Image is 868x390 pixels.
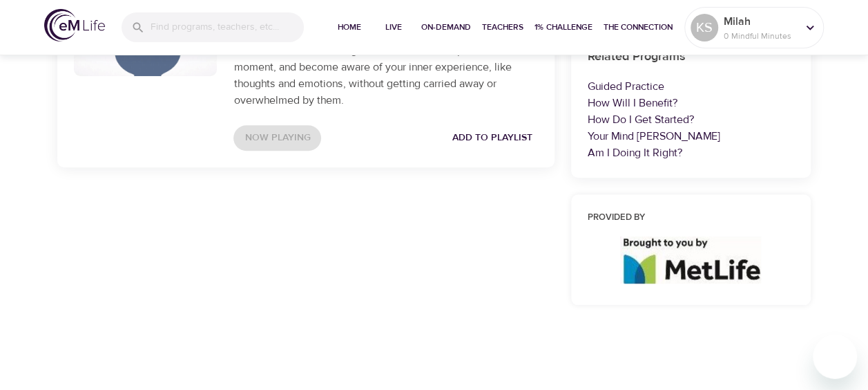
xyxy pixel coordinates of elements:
[588,47,795,67] h6: Related Programs
[813,335,857,379] iframe: Button to launch messaging window
[724,13,797,30] p: Milah
[452,129,532,147] span: Add to Playlist
[151,12,304,42] input: Find programs, teachers, etc...
[44,9,105,41] img: logo
[691,14,718,41] div: KS
[604,20,673,35] span: The Connection
[724,30,797,42] p: 0 Mindful Minutes
[421,20,471,35] span: On-Demand
[588,211,795,225] h6: Provided by
[588,80,664,93] a: Guided Practice
[233,42,537,109] p: What is mindfulness? Begin to learn how to be present in the moment, and become aware of your inn...
[377,20,410,35] span: Live
[588,113,695,127] a: How Do I Get Started?
[620,236,761,284] img: logo_960%20v2.jpg
[534,20,592,35] span: 1% Challenge
[447,125,538,151] button: Add to Playlist
[333,20,366,35] span: Home
[588,96,678,110] a: How Will I Benefit?
[588,129,720,143] a: Your Mind [PERSON_NAME]
[482,20,523,35] span: Teachers
[588,146,683,160] a: Am I Doing It Right?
